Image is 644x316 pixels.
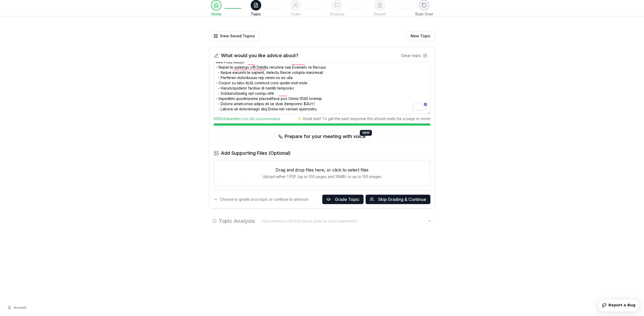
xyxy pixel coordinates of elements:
[251,11,261,17] span: Topic
[378,196,426,202] span: Skip Grading & Continue
[374,11,386,17] span: Report
[242,117,280,121] span: (min 280 recommended)
[220,167,424,173] p: Drag and drop files here, or click to select files
[221,150,291,157] span: Add Supporting Files (Optional)
[14,306,26,310] span: Account
[415,11,433,17] span: Start Over
[290,11,301,17] span: Team
[221,52,298,59] span: What would you like advice about?
[285,133,366,140] span: Prepare for your meeting with voice
[322,195,364,204] button: Grade Topic
[211,11,221,17] span: Home
[360,130,372,136] div: NEW
[214,62,430,114] textarea: To enrich screen reader interactions, please activate Accessibility in Grammarly extension settings
[274,132,370,141] button: Prepare for your meeting with voiceNEW
[220,197,309,202] span: Choose to grade your topic or continue to advisors
[398,51,430,60] button: Clear topic
[297,116,430,121] span: ✨ Great start! To get the past response this should really be a page or more!
[366,195,430,204] button: Skip Grading & Continue
[335,196,359,202] span: Grade Topic
[330,11,344,17] span: Discuss
[401,53,421,58] span: Clear topic
[4,303,30,312] button: Account
[214,116,280,121] span: 5002 characters
[220,174,424,179] p: Upload either 1 PDF (up to 100 pages and 35MB) or up to 100 images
